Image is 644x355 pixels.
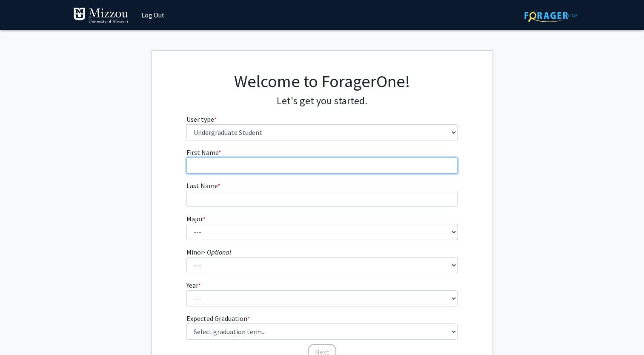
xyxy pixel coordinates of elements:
img: University of Missouri Logo [73,7,129,24]
iframe: Chat [6,317,36,349]
span: Last Name [186,181,218,190]
h4: Let's get you started. [186,95,458,107]
label: User type [186,114,217,124]
label: Expected Graduation [186,313,250,324]
label: Minor [186,247,231,257]
label: Year [186,280,201,290]
img: ForagerOne Logo [524,9,578,22]
span: First Name [186,148,218,157]
i: - Optional [203,248,231,256]
h1: Welcome to ForagerOne! [186,71,458,92]
label: Major [186,214,206,224]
